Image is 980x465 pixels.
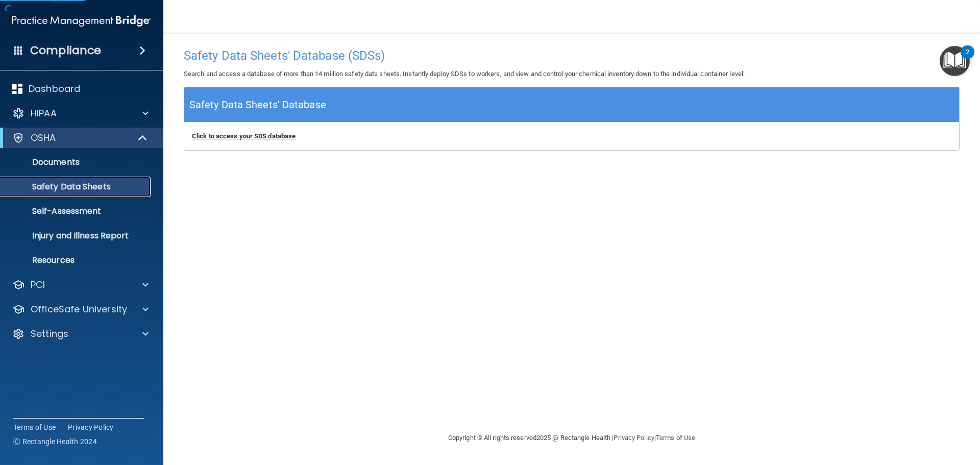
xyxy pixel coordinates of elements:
[12,279,149,291] a: PCI
[614,434,654,442] a: Privacy Policy
[7,157,146,167] p: Documents
[12,303,149,315] a: OfficeSafe University
[31,328,68,340] p: Settings
[30,43,101,58] h4: Compliance
[31,107,57,119] p: HIPAA
[29,83,80,95] p: Dashboard
[31,303,127,315] p: OfficeSafe University
[7,182,146,192] p: Safety Data Sheets
[13,436,97,447] span: Ⓒ Rectangle Health 2024
[12,107,149,119] a: HIPAA
[966,52,969,65] div: 2
[385,422,758,454] div: Copyright © All rights reserved 2025 @ Rectangle Health | |
[184,68,960,80] p: Search and access a database of more than 14 million safety data sheets. Instantly deploy SDSs to...
[7,255,146,265] p: Resources
[13,422,56,432] a: Terms of Use
[184,49,960,62] h4: Safety Data Sheets' Database (SDSs)
[12,83,149,95] a: Dashboard
[12,11,151,31] img: PMB logo
[7,206,146,216] p: Self-Assessment
[189,96,326,114] h5: Safety Data Sheets' Database
[656,434,695,442] a: Terms of Use
[31,132,56,144] p: OSHA
[12,132,148,144] a: OSHA
[940,46,970,76] button: Open Resource Center, 2 new notifications
[31,279,45,291] p: PCI
[68,422,114,432] a: Privacy Policy
[7,231,146,241] p: Injury and Illness Report
[12,328,149,340] a: Settings
[12,84,22,94] img: dashboard.aa5b2476.svg
[192,132,296,140] a: Click to access your SDS database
